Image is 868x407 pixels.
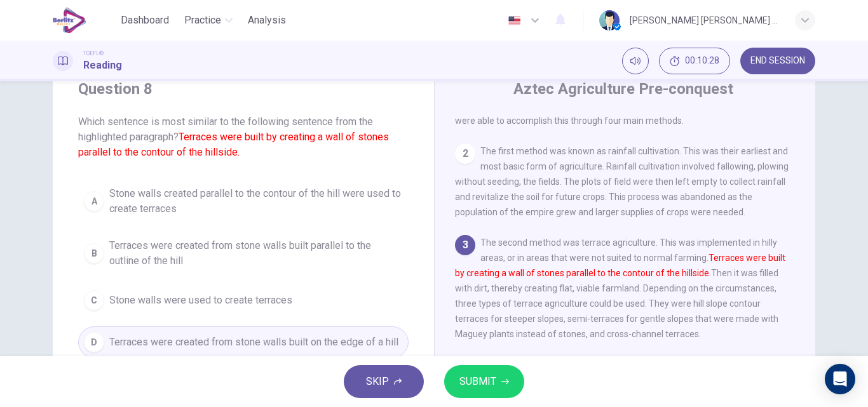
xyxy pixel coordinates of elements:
button: AStone walls created parallel to the contour of the hill were used to create terraces [78,180,409,222]
span: Dashboard [121,13,169,28]
div: 3 [455,235,475,255]
span: Which sentence is most similar to the following sentence from the highlighted paragraph? [78,114,409,160]
button: BTerraces were created from stone walls built parallel to the outline of the hill [78,232,409,274]
span: Practice [184,13,221,28]
img: EduSynch logo [53,8,86,33]
div: D [84,332,104,352]
button: Dashboard [116,9,174,32]
div: [PERSON_NAME] [PERSON_NAME] Toledo [630,13,780,28]
span: 00:10:28 [685,56,719,66]
div: Open Intercom Messenger [825,364,855,394]
h1: Reading [83,58,122,73]
button: DTerraces were created from stone walls built on the edge of a hill [78,326,409,358]
span: The first method was known as rainfall cultivation. This was their earliest and most basic form o... [455,146,789,217]
span: Stone walls were used to create terraces [109,293,292,308]
button: Practice [179,9,238,32]
span: Stone walls created parallel to the contour of the hill were used to create terraces [109,186,403,217]
img: Profile picture [599,10,620,30]
div: Hide [659,48,730,74]
div: 2 [455,143,475,164]
div: A [84,191,104,211]
div: C [84,290,104,310]
div: Mute [622,48,649,74]
span: END SESSION [750,56,805,66]
img: en [506,16,522,25]
button: SKIP [344,365,424,398]
button: END SESSION [740,48,815,74]
button: Analysis [243,9,291,32]
a: EduSynch logo [53,8,116,33]
span: The second method was terrace agriculture. This was implemented in hilly areas, or in areas that ... [455,237,785,339]
span: SKIP [366,373,389,390]
font: Terraces were built by creating a wall of stones parallel to the contour of the hillside. [78,131,389,158]
span: Analysis [248,13,286,28]
span: Terraces were created from stone walls built on the edge of a hill [109,335,398,350]
h4: Aztec Agriculture Pre-conquest [513,79,733,99]
span: Terraces were created from stone walls built parallel to the outline of the hill [109,238,403,269]
span: SUBMIT [459,373,496,390]
h4: Question 8 [78,79,409,99]
button: CStone walls were used to create terraces [78,284,409,316]
button: 00:10:28 [659,48,730,74]
span: TOEFL® [83,49,104,58]
div: B [84,243,104,264]
button: SUBMIT [444,365,524,398]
